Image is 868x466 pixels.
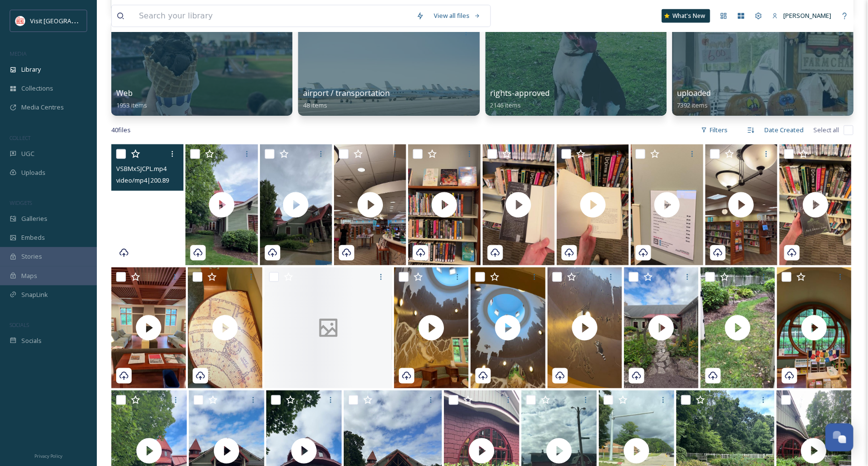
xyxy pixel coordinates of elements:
a: Web1953 items [116,89,147,109]
div: Date Created [760,121,808,140]
div: Filters [696,121,732,140]
img: thumbnail [471,267,545,388]
span: Collections [21,84,53,93]
img: thumbnail [260,144,332,265]
img: thumbnail [188,267,262,388]
span: Media Centres [21,103,64,112]
img: thumbnail [394,267,469,388]
img: thumbnail [624,267,699,388]
a: View all files [429,6,486,25]
video: VSBMxSJCPL.mp4 [111,144,183,265]
img: thumbnail [408,144,480,265]
img: thumbnail [705,144,777,265]
span: [PERSON_NAME] [783,11,831,20]
span: Galleries [21,214,47,223]
span: COLLECT [10,134,30,141]
span: 2146 items [490,101,521,109]
span: 1953 items [116,101,147,109]
span: Visit [GEOGRAPHIC_DATA] [30,16,105,25]
a: What's New [662,9,710,23]
span: WIDGETS [10,199,32,206]
span: Socials [21,336,42,345]
span: UGC [21,149,34,158]
input: Search your library [134,5,411,27]
span: video/mp4 | 200.89 MB | 1080 x 1920 [116,175,213,185]
a: uploaded7392 items [677,89,711,109]
span: SnapLink [21,290,48,299]
span: VSBMxSJCPL.mp4 [116,164,167,173]
a: Privacy Policy [34,450,62,461]
img: thumbnail [777,267,852,388]
button: Open Chat [825,423,853,451]
img: thumbnail [779,144,852,265]
span: Privacy Policy [34,453,62,459]
img: thumbnail [548,267,622,388]
span: 7392 items [677,101,708,109]
img: thumbnail [334,144,406,265]
span: 40 file s [111,125,131,135]
span: Web [116,88,133,98]
img: thumbnail [631,144,703,265]
span: SOCIALS [10,321,29,328]
img: thumbnail [700,267,775,388]
span: Library [21,65,41,74]
img: thumbnail [483,144,555,265]
span: MEDIA [10,50,27,57]
a: [PERSON_NAME] [767,6,836,25]
span: 48 items [303,101,327,109]
a: airport / transportation48 items [303,89,390,109]
img: thumbnail [185,144,258,265]
img: thumbnail [557,144,629,265]
span: rights-approved [490,88,550,98]
span: uploaded [677,88,711,98]
span: Uploads [21,168,46,177]
span: Maps [21,271,37,280]
span: Embeds [21,233,45,242]
span: Select all [813,125,839,135]
a: rights-approved2146 items [490,89,550,109]
span: airport / transportation [303,88,390,98]
img: thumbnail [111,267,186,388]
img: vsbm-stackedMISH_CMYKlogo2017.jpg [15,16,25,26]
span: Stories [21,252,42,261]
